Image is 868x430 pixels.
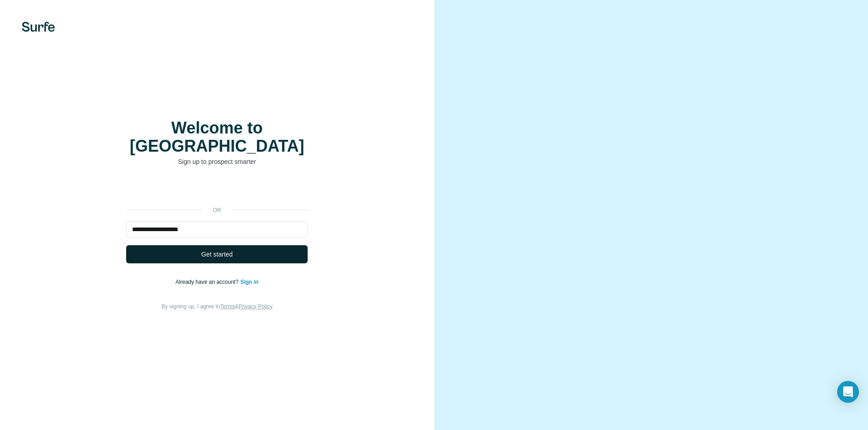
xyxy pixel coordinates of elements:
a: Privacy Policy [239,303,273,310]
h1: Welcome to [GEOGRAPHIC_DATA] [126,119,308,155]
p: Sign up to prospect smarter [126,157,308,166]
span: Already have an account? [176,279,240,285]
iframe: Sign in with Google Button [122,180,312,200]
div: Open Intercom Messenger [837,381,859,403]
img: Surfe's logo [22,22,55,32]
span: By signing up, I agree to & [162,303,273,310]
button: Get started [126,245,308,263]
a: Sign in [240,279,259,285]
p: or [202,206,231,214]
span: Get started [201,250,233,259]
a: Terms [220,303,235,310]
